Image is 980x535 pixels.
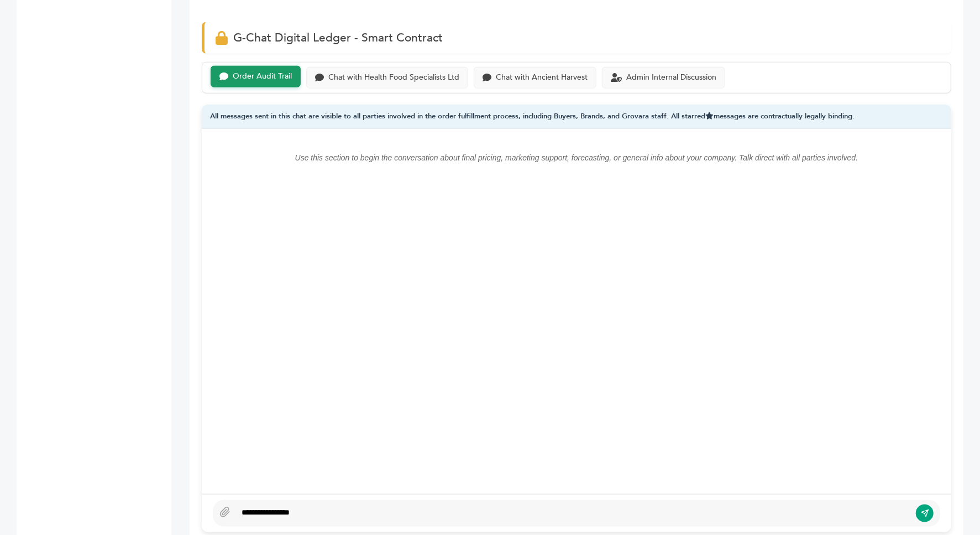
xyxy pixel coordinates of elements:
div: Order Audit Trail [233,72,292,81]
div: Chat with Health Food Specialists Ltd [328,73,459,82]
div: All messages sent in this chat are visible to all parties involved in the order fulfillment proce... [202,105,951,129]
div: Admin Internal Discussion [626,73,716,82]
span: G-Chat Digital Ledger - Smart Contract [233,30,443,46]
p: Use this section to begin the conversation about final pricing, marketing support, forecasting, o... [224,151,929,164]
div: Chat with Ancient Harvest [496,73,588,82]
